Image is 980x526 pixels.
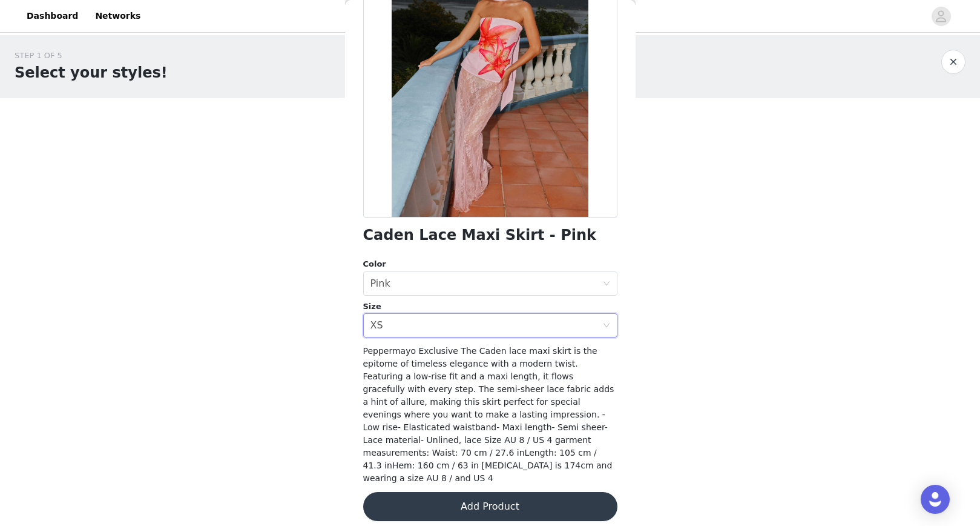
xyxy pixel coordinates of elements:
[363,258,617,270] div: Color
[88,2,148,30] a: Networks
[935,7,947,26] div: avatar
[921,485,950,514] div: Open Intercom Messenger
[370,272,390,295] div: Pink
[370,314,383,337] div: XS
[363,492,617,521] button: Add Product
[15,62,168,84] h1: Select your styles!
[19,2,85,30] a: Dashboard
[363,227,597,244] h1: Caden Lace Maxi Skirt - Pink
[15,50,168,62] div: STEP 1 OF 5
[363,346,614,483] span: Peppermayo Exclusive The Caden lace maxi skirt is the epitome of timeless elegance with a modern ...
[363,301,617,313] div: Size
